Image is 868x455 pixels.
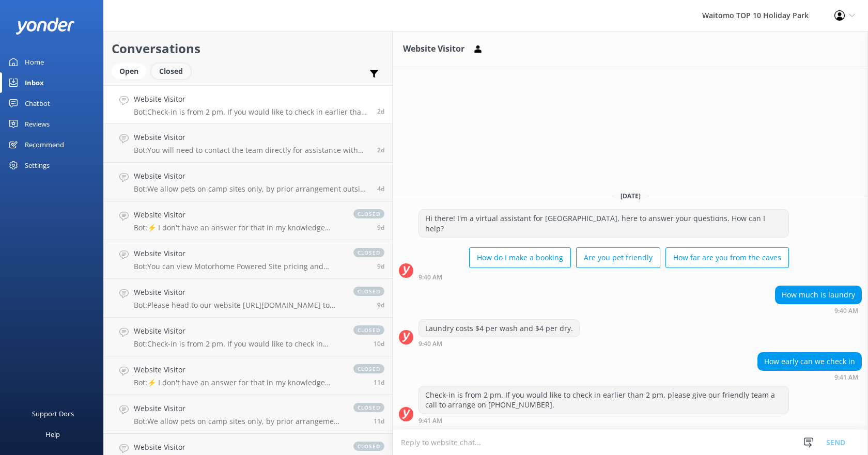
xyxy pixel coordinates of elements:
[377,146,384,154] span: Oct 06 2025 09:40pm (UTC +13:00) Pacific/Auckland
[104,395,392,434] a: Website VisitorBot:We allow pets on camp sites only, by prior arrangement outside of peak season,...
[134,287,343,298] h4: Website Visitor
[134,170,369,182] h4: Website Visitor
[374,339,384,348] span: Sep 29 2025 01:15am (UTC +13:00) Pacific/Auckland
[134,107,369,117] p: Bot: Check-in is from 2 pm. If you would like to check in earlier than 2 pm, please give our frie...
[419,273,789,280] div: Oct 07 2025 09:40am (UTC +13:00) Pacific/Auckland
[112,65,151,76] a: Open
[374,378,384,387] span: Sep 28 2025 10:45am (UTC +13:00) Pacific/Auckland
[775,307,862,314] div: Oct 07 2025 09:40am (UTC +13:00) Pacific/Auckland
[104,318,392,356] a: Website VisitorBot:Check-in is from 2 pm. If you would like to check in earlier, please call our ...
[377,184,384,193] span: Oct 05 2025 02:46pm (UTC +13:00) Pacific/Auckland
[134,378,343,387] p: Bot: ⚡ I don't have an answer for that in my knowledge base. Please try and rephrase your questio...
[758,353,861,370] div: How early can we check in
[469,247,571,268] button: How do I make a booking
[25,155,50,176] div: Settings
[104,124,392,163] a: Website VisitorBot:You will need to contact the team directly for assistance with your Top 10 Mem...
[134,417,343,426] p: Bot: We allow pets on camp sites only, by prior arrangement outside of peak season, with a charge...
[353,364,384,373] span: closed
[104,356,392,395] a: Website VisitorBot:⚡ I don't have an answer for that in my knowledge base. Please try and rephras...
[134,325,343,337] h4: Website Visitor
[419,274,442,280] strong: 9:40 AM
[834,308,858,314] strong: 9:40 AM
[614,192,647,200] span: [DATE]
[104,279,392,318] a: Website VisitorBot:Please head to our website [URL][DOMAIN_NAME] to make a booking.closed9d
[16,18,75,35] img: yonder-white-logo.png
[112,64,146,79] div: Open
[134,364,343,375] h4: Website Visitor
[419,340,580,347] div: Oct 07 2025 09:40am (UTC +13:00) Pacific/Auckland
[25,52,44,72] div: Home
[374,417,384,426] span: Sep 27 2025 05:35pm (UTC +13:00) Pacific/Auckland
[419,210,788,237] div: Hi there! I'm a virtual assistant for [GEOGRAPHIC_DATA], here to answer your questions. How can I...
[576,247,660,268] button: Are you pet friendly
[353,403,384,412] span: closed
[353,287,384,296] span: closed
[419,341,442,347] strong: 9:40 AM
[134,403,343,414] h4: Website Visitor
[134,209,343,221] h4: Website Visitor
[25,134,64,155] div: Recommend
[25,114,50,134] div: Reviews
[776,286,861,304] div: How much is laundry
[134,262,343,271] p: Bot: You can view Motorhome Powered Site pricing and availability online at [URL][DOMAIN_NAME].
[32,403,74,424] div: Support Docs
[353,248,384,257] span: closed
[104,85,392,124] a: Website VisitorBot:Check-in is from 2 pm. If you would like to check in earlier than 2 pm, please...
[377,262,384,271] span: Sep 30 2025 05:24am (UTC +13:00) Pacific/Auckland
[104,240,392,279] a: Website VisitorBot:You can view Motorhome Powered Site pricing and availability online at [URL][D...
[134,184,369,194] p: Bot: We allow pets on camp sites only, by prior arrangement outside of peak season, with a charge...
[419,417,789,424] div: Oct 07 2025 09:41am (UTC +13:00) Pacific/Auckland
[419,418,442,424] strong: 9:41 AM
[134,301,343,310] p: Bot: Please head to our website [URL][DOMAIN_NAME] to make a booking.
[419,320,579,337] div: Laundry costs $4 per wash and $4 per dry.
[757,373,862,381] div: Oct 07 2025 09:41am (UTC +13:00) Pacific/Auckland
[134,93,369,105] h4: Website Visitor
[151,64,191,79] div: Closed
[377,301,384,309] span: Sep 29 2025 04:59pm (UTC +13:00) Pacific/Auckland
[25,93,50,114] div: Chatbot
[104,163,392,201] a: Website VisitorBot:We allow pets on camp sites only, by prior arrangement outside of peak season,...
[377,107,384,116] span: Oct 07 2025 09:41am (UTC +13:00) Pacific/Auckland
[665,247,789,268] button: How far are you from the caves
[834,374,858,381] strong: 9:41 AM
[25,72,44,93] div: Inbox
[151,65,196,76] a: Closed
[353,209,384,218] span: closed
[134,132,369,143] h4: Website Visitor
[134,223,343,232] p: Bot: ⚡ I don't have an answer for that in my knowledge base. Please try and rephrase your questio...
[134,442,343,453] h4: Website Visitor
[134,146,369,155] p: Bot: You will need to contact the team directly for assistance with your Top 10 Membership.
[104,201,392,240] a: Website VisitorBot:⚡ I don't have an answer for that in my knowledge base. Please try and rephras...
[134,339,343,349] p: Bot: Check-in is from 2 pm. If you would like to check in earlier, please call our team at [PHONE...
[419,386,788,414] div: Check-in is from 2 pm. If you would like to check in earlier than 2 pm, please give our friendly ...
[134,248,343,259] h4: Website Visitor
[377,223,384,232] span: Sep 30 2025 06:48am (UTC +13:00) Pacific/Auckland
[45,424,60,445] div: Help
[112,39,384,58] h2: Conversations
[353,442,384,451] span: closed
[353,325,384,335] span: closed
[403,42,464,56] h3: Website Visitor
